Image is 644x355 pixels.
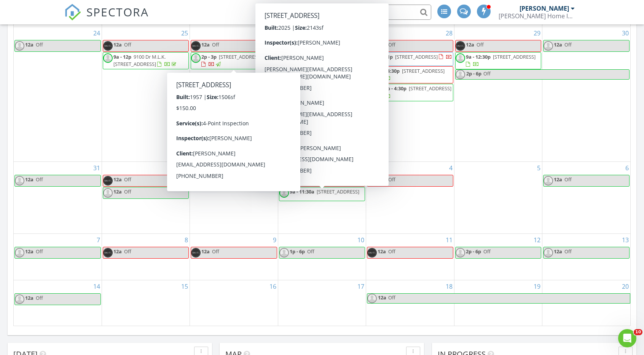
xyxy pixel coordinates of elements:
[290,71,364,78] a: 1p - 2p [STREET_ADDRESS]
[554,176,562,183] span: 12a
[212,248,219,255] span: Off
[402,67,445,74] span: [STREET_ADDRESS]
[113,53,178,67] a: 9a - 12p 9100 Dr M.L.K. [STREET_ADDRESS]
[388,294,395,301] span: Off
[466,53,536,67] a: 9a - 12:30p [STREET_ADDRESS]
[15,41,24,51] img: default-user-f0147aede5fd5fa78ca7ade42f37bd4542148d508eef1c3d3ea960f66861d68b.jpg
[36,41,43,48] span: Off
[113,53,131,60] span: 9a - 12p
[456,53,465,63] img: default-user-f0147aede5fd5fa78ca7ade42f37bd4542148d508eef1c3d3ea960f66861d68b.jpg
[448,162,454,174] a: Go to September 4, 2025
[454,234,542,280] td: Go to September 12, 2025
[554,248,562,255] span: 12a
[378,176,386,183] span: 12a
[378,85,406,92] span: 1:30p - 4:30p
[15,176,24,185] img: default-user-f0147aede5fd5fa78ca7ade42f37bd4542148d508eef1c3d3ea960f66861d68b.jpg
[279,248,289,257] img: default-user-f0147aede5fd5fa78ca7ade42f37bd4542148d508eef1c3d3ea960f66861d68b.jpg
[279,187,365,201] a: 9a - 11:30a [STREET_ADDRESS]
[307,248,314,255] span: Off
[483,248,491,255] span: Off
[201,176,210,183] span: 12a
[466,70,482,79] span: 2p - 6p
[454,27,542,162] td: Go to August 29, 2025
[532,280,542,293] a: Go to September 19, 2025
[183,234,190,246] a: Go to September 8, 2025
[367,176,377,185] img: images.png
[102,27,190,162] td: Go to August 25, 2025
[113,248,122,255] span: 12a
[466,53,491,60] span: 9a - 12:30p
[290,188,360,195] a: 9a - 11:30a [STREET_ADDRESS]
[444,27,454,39] a: Go to August 28, 2025
[64,4,81,21] img: The Best Home Inspection Software - Spectora
[212,41,219,48] span: Off
[113,176,122,183] span: 12a
[92,162,102,174] a: Go to August 31, 2025
[483,70,491,77] span: Off
[190,27,278,162] td: Go to August 26, 2025
[367,52,453,66] a: 9a - 1p [STREET_ADDRESS]
[367,41,377,51] img: images.png
[201,248,210,255] span: 12a
[455,52,541,69] a: 9a - 12:30p [STREET_ADDRESS]
[103,53,113,63] img: default-user-f0147aede5fd5fa78ca7ade42f37bd4542148d508eef1c3d3ea960f66861d68b.jpg
[279,70,365,83] a: 1p - 2p [STREET_ADDRESS]
[25,176,33,183] span: 12a
[191,52,277,69] a: 2p - 3p [STREET_ADDRESS]
[25,294,33,301] span: 12a
[300,176,308,183] span: Off
[378,248,386,255] span: 12a
[278,162,366,234] td: Go to September 3, 2025
[191,248,201,257] img: images.png
[124,248,131,255] span: Off
[367,84,453,101] a: 1:30p - 4:30p [STREET_ADDRESS]
[634,329,642,335] span: 10
[290,41,298,48] span: 12a
[290,53,352,67] a: 9a - 10a [STREET_ADDRESS]
[359,162,366,174] a: Go to September 3, 2025
[279,188,289,198] img: default-user-f0147aede5fd5fa78ca7ade42f37bd4542148d508eef1c3d3ea960f66861d68b.jpg
[95,234,102,246] a: Go to September 7, 2025
[278,27,366,162] td: Go to August 27, 2025
[367,66,453,83] a: 1p - 4:30p [STREET_ADDRESS]
[367,294,377,303] img: default-user-f0147aede5fd5fa78ca7ade42f37bd4542148d508eef1c3d3ea960f66861d68b.jpg
[102,162,190,234] td: Go to September 1, 2025
[542,162,630,234] td: Go to September 6, 2025
[564,41,572,48] span: Off
[180,280,190,293] a: Go to September 15, 2025
[444,280,454,293] a: Go to September 18, 2025
[310,53,352,60] span: [STREET_ADDRESS]
[378,67,400,74] span: 1p - 4:30p
[620,27,630,39] a: Go to August 30, 2025
[201,53,217,60] span: 2p - 3p
[618,329,636,347] iframe: Intercom live chat
[290,71,305,78] span: 1p - 2p
[536,162,542,174] a: Go to September 5, 2025
[180,27,190,39] a: Go to August 25, 2025
[454,280,542,326] td: Go to September 19, 2025
[102,234,190,280] td: Go to September 8, 2025
[554,41,562,48] span: 12a
[378,67,445,82] a: 1p - 4:30p [STREET_ADDRESS]
[271,234,278,246] a: Go to September 9, 2025
[271,162,278,174] a: Go to September 2, 2025
[64,10,149,26] a: SPECTORA
[103,52,189,69] a: 9a - 12p 9100 Dr M.L.K. [STREET_ADDRESS]
[279,41,289,51] img: images.png
[290,53,308,60] span: 9a - 10a
[15,294,24,304] img: default-user-f0147aede5fd5fa78ca7ade42f37bd4542148d508eef1c3d3ea960f66861d68b.jpg
[36,248,43,255] span: Off
[456,70,465,79] img: default-user-f0147aede5fd5fa78ca7ade42f37bd4542148d508eef1c3d3ea960f66861d68b.jpg
[499,12,575,20] div: Cooper Home Inspections, LLC
[279,71,289,80] img: default-user-f0147aede5fd5fa78ca7ade42f37bd4542148d508eef1c3d3ea960f66861d68b.jpg
[278,234,366,280] td: Go to September 10, 2025
[14,162,102,234] td: Go to August 31, 2025
[466,41,474,48] span: 12a
[191,176,201,185] img: images.png
[366,27,454,162] td: Go to August 28, 2025
[466,248,481,255] span: 2p - 6p
[564,248,572,255] span: Off
[124,176,131,183] span: Off
[542,280,630,326] td: Go to September 20, 2025
[190,280,278,326] td: Go to September 16, 2025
